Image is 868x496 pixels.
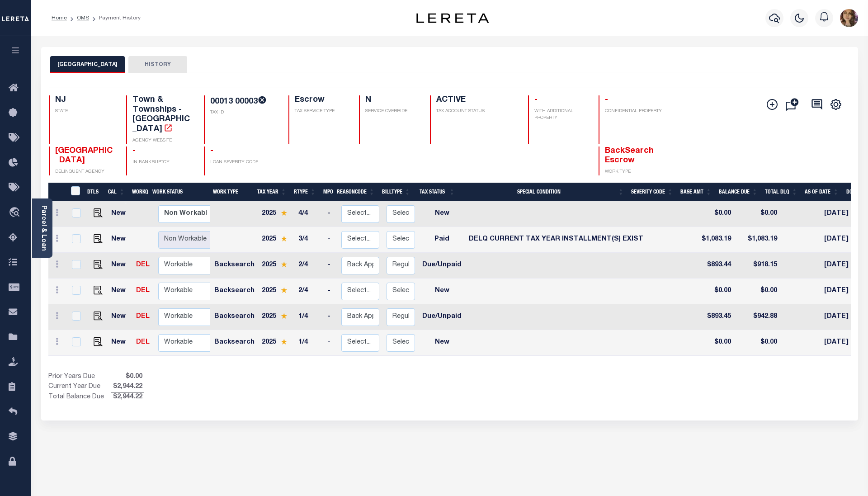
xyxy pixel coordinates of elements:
[66,183,84,201] th: &nbsp;
[295,201,324,227] td: 4/4
[48,372,111,382] td: Prior Years Due
[419,201,465,227] td: New
[40,205,47,251] a: Parcel & Loan
[821,253,862,279] td: [DATE]
[89,14,141,22] li: Payment History
[258,253,295,279] td: 2025
[735,227,781,253] td: $1,083.19
[55,169,116,175] p: DELINQUENT AGENCY
[111,372,144,382] span: $0.00
[843,183,858,201] th: Docs
[211,330,258,356] td: Backsearch
[419,330,465,356] td: New
[295,330,324,356] td: 1/4
[258,227,295,253] td: 2025
[48,392,111,402] td: Total Balance Due
[210,159,278,166] p: LOAN SEVERITY CODE
[211,304,258,330] td: Backsearch
[136,288,150,294] a: DEL
[132,95,193,134] h4: Town & Townships - [GEOGRAPHIC_DATA]
[295,279,324,304] td: 2/4
[821,201,862,227] td: [DATE]
[295,227,324,253] td: 3/4
[149,183,210,201] th: Work Status
[605,147,654,165] span: BackSearch Escrow
[696,253,735,279] td: $893.44
[696,279,735,304] td: $0.00
[324,227,338,253] td: -
[419,227,465,253] td: Paid
[419,279,465,304] td: New
[324,201,338,227] td: -
[458,183,627,201] th: Special Condition: activate to sort column ascending
[295,108,349,115] p: TAX SERVICE TYPE
[821,330,862,356] td: [DATE]
[295,304,324,330] td: 1/4
[365,95,419,105] h4: N
[84,183,104,201] th: DTLS
[696,201,735,227] td: $0.00
[365,108,419,115] p: SERVICE OVERRIDE
[128,183,149,201] th: WorkQ
[136,262,150,268] a: DEL
[132,147,136,155] span: -
[136,339,150,345] a: DEL
[210,109,278,116] p: TAX ID
[258,279,295,304] td: 2025
[696,330,735,356] td: $0.00
[258,304,295,330] td: 2025
[735,330,781,356] td: $0.00
[9,207,23,219] i: travel_explore
[281,261,287,267] img: Star.svg
[132,159,193,166] p: IN BANKRUPTCY
[821,227,862,253] td: [DATE]
[290,183,320,201] th: RType: activate to sort column ascending
[324,330,338,356] td: -
[414,183,458,201] th: Tax Status: activate to sort column ascending
[436,95,517,105] h4: ACTIVE
[111,392,144,402] span: $2,944.22
[132,137,193,144] p: AGENCY WEBSITE
[677,183,715,201] th: Base Amt: activate to sort column ascending
[108,304,132,330] td: New
[108,253,132,279] td: New
[416,13,489,23] img: logo-dark.svg
[55,147,113,165] span: [GEOGRAPHIC_DATA]
[52,15,67,21] a: Home
[735,279,781,304] td: $0.00
[320,183,333,201] th: MPO
[136,313,150,320] a: DEL
[254,183,290,201] th: Tax Year: activate to sort column ascending
[801,183,843,201] th: As of Date: activate to sort column ascending
[108,279,132,304] td: New
[333,183,378,201] th: ReasonCode: activate to sort column ascending
[735,201,781,227] td: $0.00
[696,227,735,253] td: $1,083.19
[324,304,338,330] td: -
[324,253,338,279] td: -
[210,147,213,155] span: -
[55,108,116,115] p: STATE
[821,304,862,330] td: [DATE]
[48,183,66,201] th: &nbsp;&nbsp;&nbsp;&nbsp;&nbsp;&nbsp;&nbsp;&nbsp;&nbsp;&nbsp;
[108,227,132,253] td: New
[534,108,588,122] p: WITH ADDITIONAL PROPERTY
[104,183,128,201] th: CAL: activate to sort column ascending
[295,253,324,279] td: 2/4
[696,304,735,330] td: $893.45
[77,15,89,21] a: OMS
[281,236,287,241] img: Star.svg
[605,96,608,104] span: -
[821,279,862,304] td: [DATE]
[108,201,132,227] td: New
[735,304,781,330] td: $942.88
[258,330,295,356] td: 2025
[715,183,761,201] th: Balance Due: activate to sort column ascending
[111,382,144,392] span: $2,944.22
[50,56,125,73] button: [GEOGRAPHIC_DATA]
[295,95,349,105] h4: Escrow
[378,183,414,201] th: BillType: activate to sort column ascending
[48,382,111,392] td: Current Year Due
[281,210,287,216] img: Star.svg
[605,108,665,115] p: CONFIDENTIAL PROPERTY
